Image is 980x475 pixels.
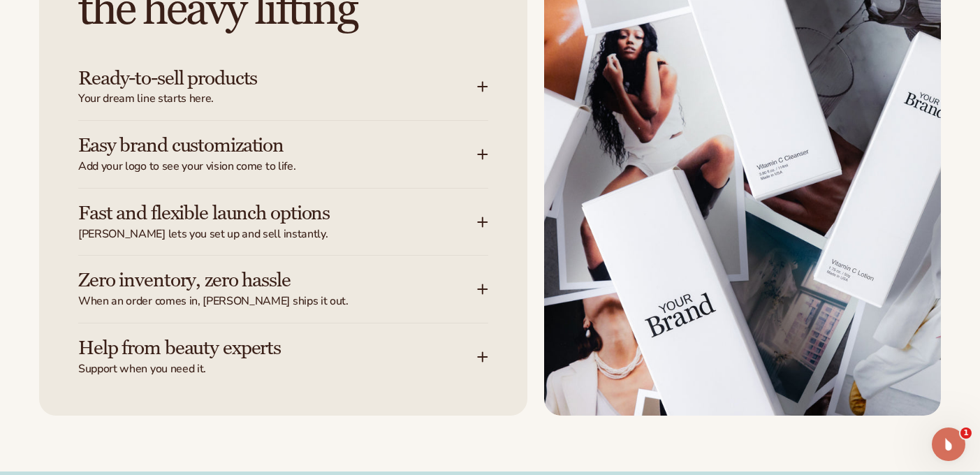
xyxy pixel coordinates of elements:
h3: Ready-to-sell products [78,68,435,89]
span: 1 [960,427,972,439]
span: When an order comes in, [PERSON_NAME] ships it out. [78,294,477,309]
span: Your dream line starts here. [78,92,477,106]
span: [PERSON_NAME] lets you set up and sell instantly. [78,227,477,242]
h3: Easy brand customization [78,135,435,156]
h3: Help from beauty experts [78,337,435,359]
span: Add your logo to see your vision come to life. [78,159,477,174]
h3: Fast and flexible launch options [78,203,435,224]
h3: Zero inventory, zero hassle [78,270,435,291]
span: Support when you need it. [78,362,477,377]
iframe: Intercom live chat [932,427,965,461]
